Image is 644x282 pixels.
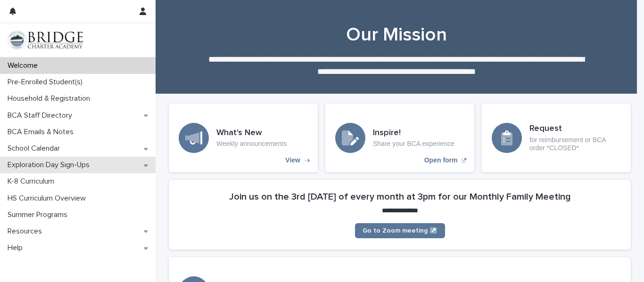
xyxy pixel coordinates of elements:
p: BCA Emails & Notes [4,128,81,137]
p: Open form [424,156,458,164]
p: School Calendar [4,144,67,153]
p: for reimbursement or BCA order *CLOSED* [529,136,621,152]
p: HS Curriculum Overview [4,194,93,203]
p: Weekly announcements [216,140,287,148]
h2: Join us on the 3rd [DATE] of every month at 3pm for our Monthly Family Meeting [229,191,571,202]
h1: Our Mission [165,24,627,46]
p: K-8 Curriculum [4,177,62,186]
p: Help [4,243,30,252]
a: View [169,104,318,172]
p: Resources [4,227,50,236]
p: Summer Programs [4,210,75,219]
p: Household & Registration [4,94,98,103]
p: View [285,156,300,164]
a: Open form [325,104,474,172]
p: Share your BCA experience [373,140,454,148]
a: Go to Zoom meeting ↗️ [355,223,445,238]
p: Exploration Day Sign-Ups [4,161,97,169]
h3: What's New [216,128,287,138]
img: V1C1m3IdTEidaUdm9Hs0 [8,31,83,49]
h3: Inspire! [373,128,454,138]
p: Pre-Enrolled Student(s) [4,78,90,87]
span: Go to Zoom meeting ↗️ [363,227,438,234]
p: BCA Staff Directory [4,111,80,120]
p: Welcome [4,61,45,70]
h3: Request [529,124,621,134]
